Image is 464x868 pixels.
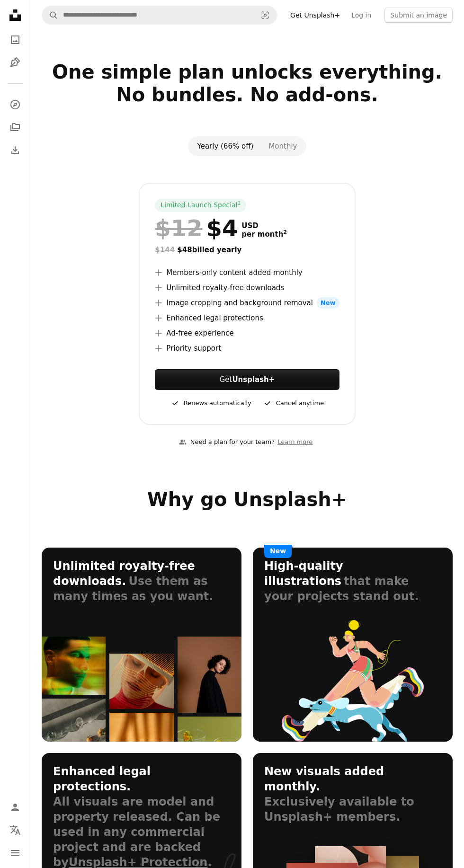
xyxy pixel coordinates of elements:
a: Get Unsplash+ [285,8,346,23]
a: Log in [346,8,377,23]
li: Unlimited royalty-free downloads [155,282,339,293]
a: Home — Unsplash [6,6,25,27]
a: Log in / Sign up [6,798,25,817]
sup: 2 [283,229,287,235]
span: New [317,297,339,309]
a: Learn more [275,434,315,450]
li: Image cropping and background removal [155,297,339,309]
sup: 1 [238,200,241,206]
span: Exclusively available to Unsplash+ members. [264,795,414,824]
img: bento_img-03.jpg [109,654,173,709]
img: bento_img-05.jpg [178,637,241,713]
img: bento_img-04.jpg [109,713,173,804]
h2: Why go Unsplash+ [42,488,453,511]
h3: Unlimited royalty-free downloads. [53,559,195,588]
button: GetUnsplash+ [155,369,339,390]
span: $12 [155,216,202,240]
span: $144 [155,246,175,254]
span: Use them as many times as you want. [53,575,213,603]
button: Monthly [261,138,304,154]
img: bento_img-illustration.png [282,620,424,742]
div: $4 [155,216,238,240]
a: 2 [281,230,289,239]
div: Cancel anytime [263,398,324,409]
a: Photos [6,30,25,49]
button: Visual search [254,6,277,24]
li: Ad-free experience [155,328,339,339]
img: bento_img-02.jpg [42,699,106,803]
h3: High-quality illustrations [264,559,343,588]
li: Enhanced legal protections [155,312,339,324]
span: per month [241,230,287,239]
img: bento_img-01.jpg [42,637,106,695]
h2: One simple plan unlocks everything. No bundles. No add-ons. [42,61,453,129]
button: Search Unsplash [42,6,58,24]
span: USD [241,221,287,230]
button: Submit an image [384,8,453,23]
div: $48 billed yearly [155,244,339,256]
span: that make your projects stand out. [264,575,419,603]
button: Language [6,821,25,840]
h3: New visuals added monthly. [264,764,441,795]
a: 1 [236,201,243,210]
button: Menu [6,843,25,862]
a: Explore [6,95,25,114]
a: Download History [6,141,25,159]
li: Members-only content added monthly [155,267,339,278]
h3: Enhanced legal protections. [53,764,230,795]
a: Collections [6,118,25,137]
a: Illustrations [6,53,25,72]
button: Yearly (66% off) [190,138,261,154]
img: bento_img-06.jpg [178,717,241,803]
div: Limited Launch Special [155,199,246,212]
div: Renews automatically [170,398,251,409]
strong: Unsplash+ [232,375,275,384]
form: Find visuals sitewide [42,6,277,25]
li: Priority support [155,343,339,354]
span: New [264,545,292,558]
div: Need a plan for your team? [179,437,275,447]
